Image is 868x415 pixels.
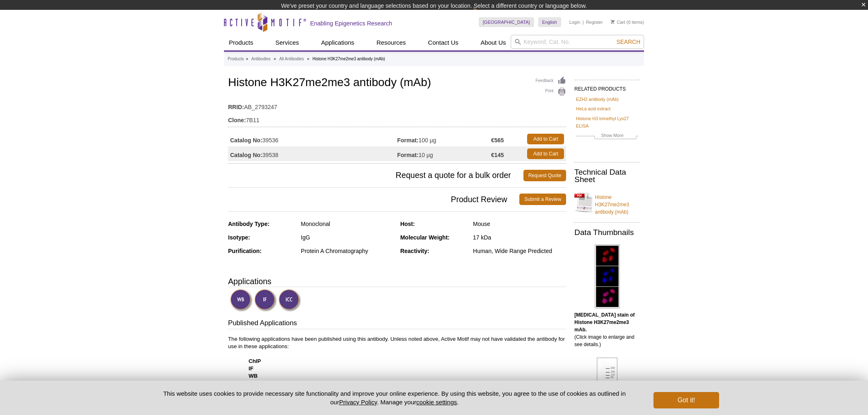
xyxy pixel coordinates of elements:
h2: RELATED PRODUCTS [574,80,640,94]
p: The following applications have been published using this antibody. Unless noted above, Active Mo... [228,335,566,402]
h2: Enabling Epigenetics Research [310,20,392,27]
a: Login [569,19,580,25]
a: Antibodies [251,55,271,63]
input: Keyword, Cat. No. [511,35,644,49]
a: All Antibodies [279,55,304,63]
a: Privacy Policy [339,399,377,406]
a: Print [535,87,566,96]
img: Immunofluorescence Validated [254,289,277,312]
li: » [307,57,309,61]
td: 100 µg [397,132,491,146]
strong: Catalog No: [230,151,263,159]
h2: Data Thumbnails [574,229,640,236]
a: Submit a Review [519,194,566,205]
strong: Format: [397,151,418,159]
td: 39538 [228,146,397,161]
img: Histone H3K27me2me3 antibody (mAb) tested by immunofluorescence. [595,244,620,308]
strong: Molecular Weight: [400,234,450,241]
div: Monoclonal [301,220,394,228]
div: 17 kDa [473,234,566,241]
img: Change Here [473,6,495,25]
strong: Catalog No: [230,137,263,144]
b: [MEDICAL_DATA] stain of Histone H3K27me2me3 mAb. [574,312,635,333]
p: This website uses cookies to provide necessary site functionality and improve your online experie... [149,389,640,406]
strong: €565 [491,137,504,144]
li: (0 items) [611,17,644,27]
a: Register [586,19,603,25]
a: Request Quote [523,170,566,181]
span: Product Review [228,194,519,205]
a: HeLa acid extract [576,105,610,112]
strong: Purification: [228,248,262,254]
strong: Isotype: [228,234,250,241]
a: English [538,17,561,27]
span: Search [617,39,640,45]
a: EZH2 antibody (mAb) [576,96,619,103]
button: Got it! [653,392,719,408]
img: Western Blot Validated [230,289,253,312]
p: (Click image to enlarge and see details.) [574,311,640,348]
strong: €145 [491,151,504,159]
td: 7B11 [228,112,566,125]
a: Add to Cart [527,148,564,159]
button: cookie settings [416,399,457,406]
div: Human, Wide Range Predicted [473,247,566,255]
a: Show More [576,132,638,141]
strong: ChIP [249,358,261,364]
div: Mouse [473,220,566,228]
a: Contact Us [423,35,463,50]
a: Resources [372,35,411,50]
strong: Clone: [228,116,246,124]
a: Services [270,35,304,50]
strong: Antibody Type: [228,221,270,227]
h3: Published Applications [228,318,566,330]
a: Products [224,35,258,50]
td: 10 µg [397,146,491,161]
a: Histone H3 trimethyl Lys27 ELISA [576,115,638,130]
td: AB_2793247 [228,98,566,112]
h1: Histone H3K27me2me3 antibody (mAb) [228,76,566,90]
a: Applications [316,35,359,50]
td: 39536 [228,132,397,146]
button: Search [614,38,643,46]
a: Cart [611,19,625,25]
a: Feedback [535,76,566,85]
strong: Reactivity: [400,248,429,254]
a: Products [228,55,244,63]
a: About Us [476,35,511,50]
li: » [274,57,276,61]
strong: Format: [397,137,418,144]
a: Add to Cart [527,134,564,144]
li: Histone H3K27me2me3 antibody (mAb) [313,57,385,61]
strong: RRID: [228,103,244,111]
h3: Applications [228,275,566,287]
li: » [246,57,248,61]
a: Histone H3K27me2me3 antibody (mAb) [574,189,640,216]
strong: IF [249,365,254,372]
a: [GEOGRAPHIC_DATA] [479,17,534,27]
div: Protein A Chromatography [301,247,394,255]
li: | [582,17,584,27]
div: IgG [301,234,394,241]
img: Immunocytochemistry Validated [279,289,301,312]
h2: Technical Data Sheet [574,169,640,183]
img: Your Cart [611,20,614,24]
strong: WB [249,373,258,379]
span: Request a quote for a bulk order [228,170,523,181]
strong: Host: [400,221,415,227]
